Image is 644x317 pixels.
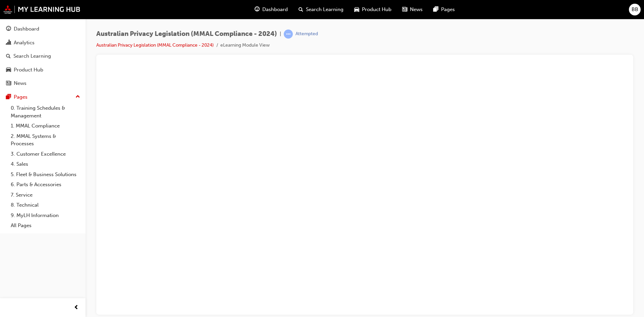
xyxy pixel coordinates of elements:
span: pages-icon [433,5,438,14]
span: news-icon [6,81,11,87]
a: 8. Technical [8,200,83,210]
a: Product Hub [3,64,83,76]
a: search-iconSearch Learning [293,3,349,16]
span: prev-icon [74,304,79,312]
span: Pages [441,6,455,13]
span: Australian Privacy Legislation (MMAL Compliance - 2024) [96,30,277,38]
div: Product Hub [14,66,43,74]
span: learningRecordVerb_ATTEMPT-icon [284,30,293,39]
button: BB [629,4,641,15]
span: search-icon [299,5,303,14]
a: 4. Sales [8,159,83,169]
a: news-iconNews [397,3,428,16]
a: Search Learning [3,50,83,62]
a: News [3,77,83,90]
button: Pages [3,91,83,103]
span: Dashboard [262,6,288,13]
a: 1. MMAL Compliance [8,121,83,131]
a: car-iconProduct Hub [349,3,397,16]
div: Pages [14,93,28,101]
div: Search Learning [13,52,51,60]
a: pages-iconPages [428,3,460,16]
button: DashboardAnalyticsSearch LearningProduct HubNews [3,21,83,91]
a: All Pages [8,220,83,231]
div: Dashboard [14,25,39,33]
span: car-icon [354,5,359,14]
span: Product Hub [362,6,391,13]
span: BB [632,6,638,13]
a: 5. Fleet & Business Solutions [8,169,83,180]
span: News [410,6,423,13]
a: 0. Training Schedules & Management [8,103,83,121]
li: eLearning Module View [220,42,270,49]
a: 9. MyLH Information [8,210,83,221]
a: guage-iconDashboard [249,3,293,16]
span: search-icon [6,53,11,59]
img: mmal [3,5,80,14]
a: Analytics [3,37,83,49]
span: | [280,30,281,38]
div: Attempted [296,31,318,37]
a: 6. Parts & Accessories [8,179,83,190]
span: guage-icon [6,26,11,32]
span: pages-icon [6,94,11,100]
span: Search Learning [306,6,343,13]
a: 2. MMAL Systems & Processes [8,131,83,149]
div: News [14,80,26,87]
a: Dashboard [3,23,83,35]
a: Australian Privacy Legislation (MMAL Compliance - 2024) [96,42,214,48]
a: 3. Customer Excellence [8,149,83,159]
span: guage-icon [255,5,260,14]
span: news-icon [402,5,407,14]
div: Analytics [14,39,35,47]
a: 7. Service [8,190,83,200]
span: car-icon [6,67,11,73]
span: chart-icon [6,40,11,46]
span: up-icon [75,93,80,101]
